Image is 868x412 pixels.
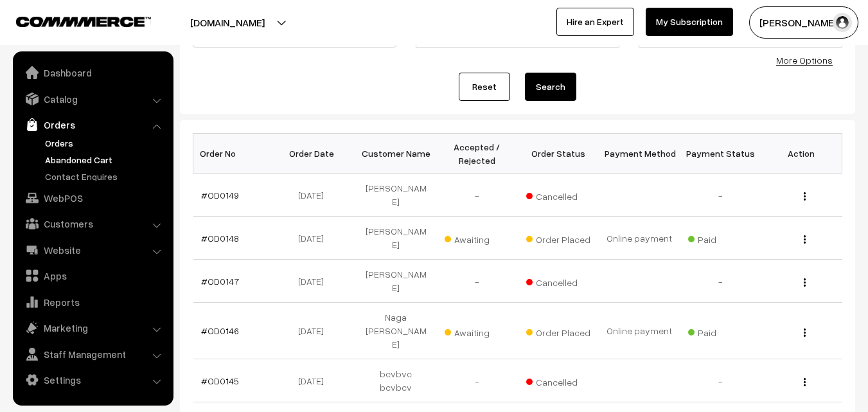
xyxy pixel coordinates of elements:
[526,229,590,246] span: Order Placed
[436,134,517,174] th: Accepted / Rejected
[16,316,169,339] a: Marketing
[16,238,169,262] a: Website
[525,73,576,101] button: Search
[274,134,355,174] th: Order Date
[804,378,806,386] img: Menu
[749,6,858,39] button: [PERSON_NAME]
[274,174,355,217] td: [DATE]
[436,359,517,402] td: -
[526,372,590,389] span: Cancelled
[274,359,355,402] td: [DATE]
[16,113,169,136] a: Orders
[646,8,733,36] a: My Subscription
[761,134,842,174] th: Action
[526,323,590,339] span: Order Placed
[201,325,239,336] a: #OD0146
[355,303,436,359] td: Naga [PERSON_NAME]
[42,153,169,166] a: Abandoned Cart
[599,217,680,260] td: Online payment
[16,61,169,84] a: Dashboard
[355,359,436,402] td: bcvbvc bcvbcv
[436,174,517,217] td: -
[355,217,436,260] td: [PERSON_NAME]
[688,229,752,246] span: Paid
[16,13,128,28] a: COMMMERCE
[201,190,239,201] a: #OD0149
[680,359,761,402] td: -
[16,186,169,210] a: WebPOS
[680,174,761,217] td: -
[680,260,761,303] td: -
[274,260,355,303] td: [DATE]
[16,291,169,314] a: Reports
[16,17,151,26] img: COMMMERCE
[16,343,169,366] a: Staff Management
[556,8,634,36] a: Hire an Expert
[526,186,590,203] span: Cancelled
[145,6,310,39] button: [DOMAIN_NAME]
[599,303,680,359] td: Online payment
[445,229,509,246] span: Awaiting
[459,73,510,101] a: Reset
[804,278,806,287] img: Menu
[355,134,436,174] th: Customer Name
[355,174,436,217] td: [PERSON_NAME]
[42,170,169,183] a: Contact Enquires
[42,136,169,150] a: Orders
[688,323,752,339] span: Paid
[833,13,852,32] img: user
[193,134,274,174] th: Order No
[776,55,833,66] a: More Options
[680,134,761,174] th: Payment Status
[201,276,239,287] a: #OD0147
[804,192,806,201] img: Menu
[518,134,599,174] th: Order Status
[804,328,806,337] img: Menu
[16,212,169,235] a: Customers
[16,87,169,111] a: Catalog
[201,233,239,244] a: #OD0148
[201,375,239,386] a: #OD0145
[804,235,806,244] img: Menu
[526,273,590,289] span: Cancelled
[355,260,436,303] td: [PERSON_NAME]
[16,368,169,391] a: Settings
[436,260,517,303] td: -
[599,134,680,174] th: Payment Method
[445,323,509,339] span: Awaiting
[274,303,355,359] td: [DATE]
[274,217,355,260] td: [DATE]
[16,264,169,287] a: Apps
